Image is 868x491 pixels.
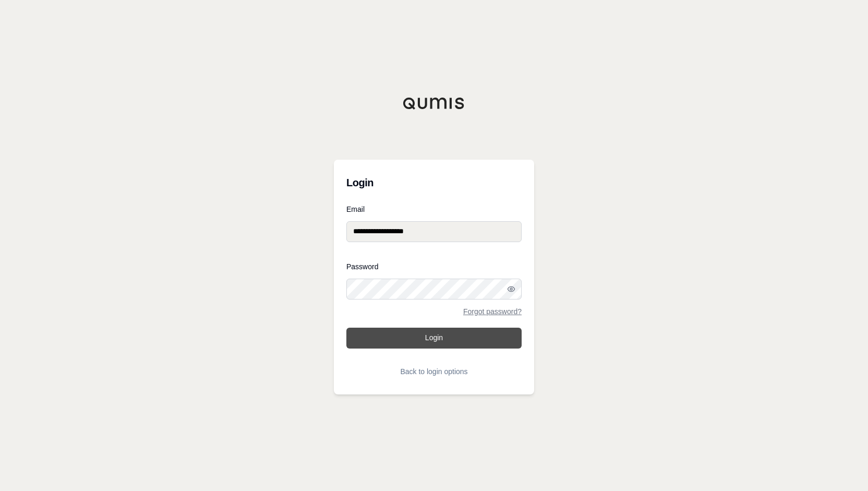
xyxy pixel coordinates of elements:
label: Password [346,263,522,270]
button: Back to login options [346,361,522,382]
h3: Login [346,172,522,193]
label: Email [346,206,522,213]
button: Login [346,328,522,349]
img: Qumis [403,97,465,110]
a: Forgot password? [463,308,522,315]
